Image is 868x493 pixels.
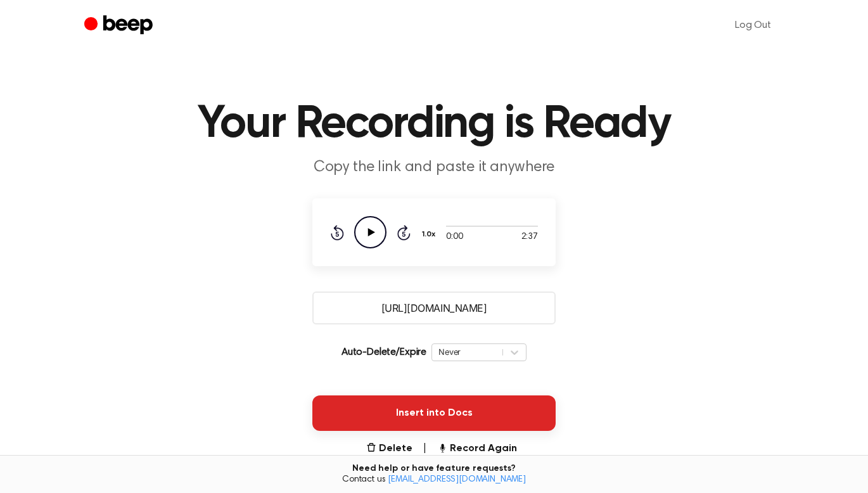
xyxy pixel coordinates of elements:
a: [EMAIL_ADDRESS][DOMAIN_NAME] [388,475,526,484]
span: 2:37 [521,231,538,244]
a: Beep [84,13,156,38]
span: 0:00 [446,231,463,244]
span: Contact us [8,475,860,486]
h1: Your Recording is Ready [110,101,758,147]
span: | [423,441,427,456]
button: Delete [366,441,412,456]
button: 1.0x [421,224,440,245]
button: Record Again [437,441,517,456]
div: Never [438,346,496,358]
a: Log Out [722,10,784,41]
p: Copy the link and paste it anywhere [191,157,677,178]
p: Auto-Delete/Expire [341,345,426,360]
button: Insert into Docs [312,395,556,431]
